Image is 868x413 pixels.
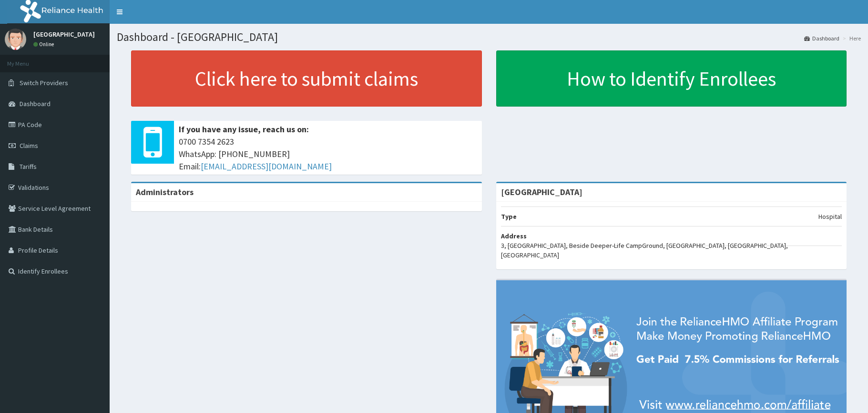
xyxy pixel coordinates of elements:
[20,79,68,87] span: Switch Providers
[501,241,842,260] p: 3, [GEOGRAPHIC_DATA], Beside Deeper-Life CampGround, [GEOGRAPHIC_DATA], [GEOGRAPHIC_DATA], [GEOGR...
[201,161,332,172] a: [EMAIL_ADDRESS][DOMAIN_NAME]
[496,50,847,107] a: How to Identify Enrollees
[804,34,839,42] a: Dashboard
[33,41,56,48] a: Online
[840,34,861,42] li: Here
[33,31,95,38] p: [GEOGRAPHIC_DATA]
[131,50,482,107] a: Click here to submit claims
[501,187,582,197] strong: [GEOGRAPHIC_DATA]
[501,212,517,221] b: Type
[136,187,194,197] b: Administrators
[20,162,37,171] span: Tariffs
[179,136,477,172] span: 0700 7354 2623 WhatsApp: [PHONE_NUMBER] Email:
[179,124,309,135] b: If you have any issue, reach us on:
[501,232,527,240] b: Address
[818,212,842,221] p: Hospital
[117,31,861,43] h1: Dashboard - [GEOGRAPHIC_DATA]
[20,141,38,150] span: Claims
[20,99,51,108] span: Dashboard
[5,29,26,50] img: User Image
